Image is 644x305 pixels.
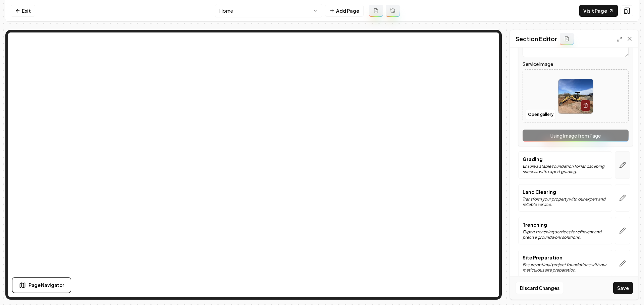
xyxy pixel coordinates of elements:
span: Page Navigator [29,282,64,289]
h2: Section Editor [516,34,557,44]
p: Trenching [523,221,608,228]
p: Expert trenching services for efficient and precise groundwork solutions. [523,229,608,240]
p: Ensure optimal project foundations with our meticulous site preparation. [523,262,608,273]
button: Regenerate page [386,5,400,17]
button: Discard Changes [516,282,564,294]
p: Site Preparation [523,254,608,261]
p: Land Clearing [523,188,608,195]
a: Exit [11,5,35,17]
a: Visit Page [579,5,618,17]
p: Ensure a stable foundation for landscaping success with expert grading. [523,164,608,174]
button: Page Navigator [12,277,71,293]
p: Grading [523,156,608,162]
p: Transform your property with our expert and reliable service. [523,197,608,207]
button: Save [613,282,633,294]
img: image [558,79,593,113]
button: Add admin page prompt [369,5,383,17]
button: Add Page [325,5,364,17]
button: Add admin section prompt [560,33,574,45]
button: Open gallery [526,109,556,120]
label: Service Image [523,60,629,68]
